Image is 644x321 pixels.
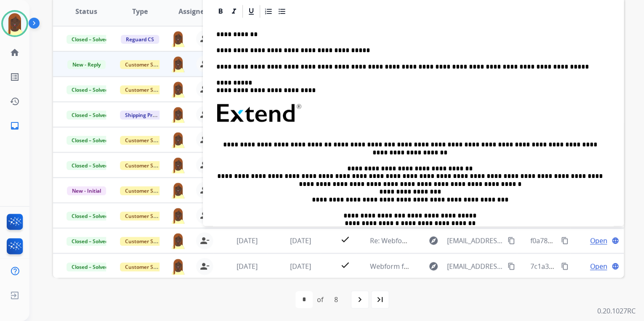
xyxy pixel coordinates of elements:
[612,263,619,270] mat-icon: language
[245,5,258,18] div: Underline
[67,263,113,271] span: Closed – Solved
[200,210,210,220] mat-icon: person_remove
[290,262,311,271] span: [DATE]
[262,5,275,18] div: Ordered List
[67,161,113,170] span: Closed – Solved
[120,161,175,170] span: Customer Support
[447,236,503,246] span: [EMAIL_ADDRESS][DOMAIN_NAME]
[200,109,210,119] mat-icon: person_remove
[508,237,515,244] mat-icon: content_copy
[200,59,210,69] mat-icon: person_remove
[170,81,186,98] img: agent-avatar
[120,263,175,271] span: Customer Support
[120,212,175,220] span: Customer Support
[10,48,20,58] mat-icon: home
[170,106,186,123] img: agent-avatar
[67,136,113,145] span: Closed – Solved
[447,261,503,271] span: [EMAIL_ADDRESS][DOMAIN_NAME]
[170,131,186,148] img: agent-avatar
[228,5,240,18] div: Italic
[178,6,208,16] span: Assignee
[200,185,210,195] mat-icon: person_remove
[561,237,569,244] mat-icon: content_copy
[236,262,257,271] span: [DATE]
[67,60,106,69] span: New - Reply
[67,35,113,44] span: Closed – Solved
[67,237,113,246] span: Closed – Solved
[120,111,178,119] span: Shipping Protection
[67,111,113,119] span: Closed – Solved
[200,160,210,170] mat-icon: person_remove
[317,294,323,305] div: of
[597,306,636,316] p: 0.20.1027RC
[561,263,569,270] mat-icon: content_copy
[200,135,210,145] mat-icon: person_remove
[200,84,210,94] mat-icon: person_remove
[327,291,345,308] div: 8
[170,157,186,173] img: agent-avatar
[276,5,288,18] div: Bullet List
[120,237,175,246] span: Customer Support
[200,261,210,271] mat-icon: person_remove
[67,85,113,94] span: Closed – Solved
[290,236,311,245] span: [DATE]
[120,60,175,69] span: Customer Support
[508,263,515,270] mat-icon: content_copy
[67,186,106,195] span: New - Initial
[132,6,148,16] span: Type
[340,234,350,244] mat-icon: check
[3,12,27,35] img: avatar
[612,237,619,244] mat-icon: language
[75,6,97,16] span: Status
[120,136,175,145] span: Customer Support
[170,258,186,275] img: agent-avatar
[10,96,20,106] mat-icon: history
[370,236,572,245] span: Re: Webform from [EMAIL_ADDRESS][DOMAIN_NAME] on [DATE]
[375,294,385,305] mat-icon: last_page
[214,5,227,18] div: Bold
[67,212,113,220] span: Closed – Solved
[355,294,365,305] mat-icon: navigate_next
[121,35,159,44] span: Reguard CS
[428,261,438,271] mat-icon: explore
[428,236,438,246] mat-icon: explore
[590,261,607,271] span: Open
[590,236,607,246] span: Open
[170,30,186,47] img: agent-avatar
[236,236,257,245] span: [DATE]
[370,262,560,271] span: Webform from [EMAIL_ADDRESS][DOMAIN_NAME] on [DATE]
[10,121,20,131] mat-icon: inbox
[200,34,210,44] mat-icon: person_remove
[170,207,186,224] img: agent-avatar
[10,72,20,82] mat-icon: list_alt
[170,56,186,72] img: agent-avatar
[170,232,186,249] img: agent-avatar
[340,260,350,270] mat-icon: check
[170,182,186,199] img: agent-avatar
[200,236,210,246] mat-icon: person_remove
[120,186,175,195] span: Customer Support
[120,85,175,94] span: Customer Support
